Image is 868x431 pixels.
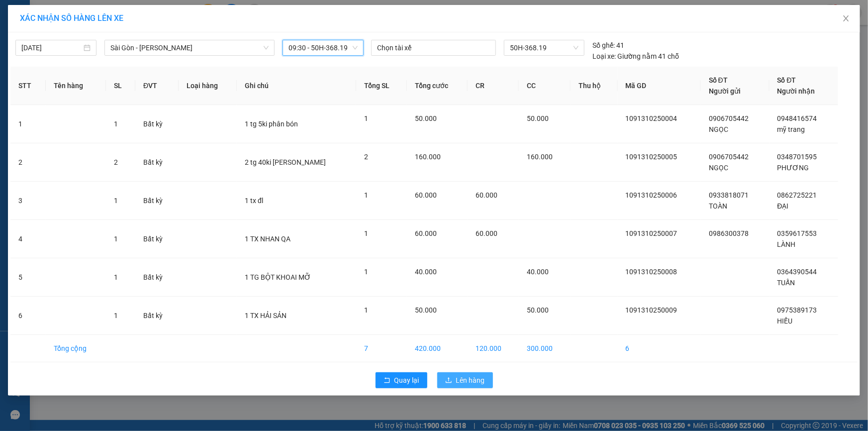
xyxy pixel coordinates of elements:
span: Số ghế: [592,40,615,51]
span: 0359617553 [777,229,817,237]
span: 1 [114,197,118,205]
span: 50.000 [527,114,549,122]
span: 1 [364,268,368,276]
span: 160.000 [527,153,553,161]
span: 0906705442 [709,153,749,161]
th: Tổng cước [407,67,468,105]
b: GỬI : 109 QL 13 [4,62,100,79]
span: NGỌC [709,125,728,133]
th: ĐVT [135,67,179,105]
span: 1091310250006 [626,191,677,199]
span: 40.000 [415,268,437,276]
span: 1 [114,273,118,281]
span: 0933818071 [709,191,749,199]
img: logo.jpg [4,4,54,54]
span: HIẾU [777,317,793,325]
span: upload [445,377,452,385]
button: rollbackQuay lại [376,372,427,388]
span: ĐẠI [777,202,789,210]
li: 01 [PERSON_NAME] [4,22,190,34]
span: 1 [364,229,368,237]
span: 1 tg 5ki phân bón [245,120,298,128]
th: Thu hộ [571,67,618,105]
span: 2 [364,153,368,161]
b: [PERSON_NAME] [57,6,141,19]
span: 0975389173 [777,306,817,314]
input: 13/10/2025 [21,42,82,53]
td: Bất kỳ [135,182,179,220]
span: 0348701595 [777,153,817,161]
span: TOÀN [709,202,727,210]
span: 0862725221 [777,191,817,199]
span: Quay lại [394,375,419,386]
span: 60.000 [476,191,497,199]
span: phone [57,36,65,44]
td: Bất kỳ [135,143,179,182]
span: 1 TX HẢI SẢN [245,312,287,320]
span: 1 [114,235,118,243]
span: environment [57,24,65,32]
td: Tổng cộng [46,335,106,362]
span: 1 [114,312,118,320]
th: CC [519,67,570,105]
td: Bất kỳ [135,105,179,143]
th: Loại hàng [179,67,237,105]
th: SL [106,67,135,105]
span: rollback [384,377,390,385]
td: Bất kỳ [135,258,179,297]
span: NGỌC [709,164,728,172]
td: 5 [10,258,46,297]
span: 0906705442 [709,114,749,122]
td: 1 [10,105,46,143]
span: 50.000 [415,114,437,122]
span: 1 [364,306,368,314]
span: 2 tg 40ki [PERSON_NAME] [245,158,326,166]
button: uploadLên hàng [437,372,493,388]
span: TUẤN [777,279,795,287]
li: 02523854854 [4,34,190,47]
th: Mã GD [618,67,701,105]
td: 2 [10,143,46,182]
button: Close [832,5,860,33]
span: PHƯƠNG [777,164,809,172]
div: 41 [592,40,624,51]
span: 09:30 - 50H-368.19 [289,40,358,55]
span: 1 [364,191,368,199]
td: 120.000 [468,335,519,362]
span: 0986300378 [709,229,749,237]
span: 1091310250009 [626,306,677,314]
span: 1091310250004 [626,114,677,122]
span: 1091310250008 [626,268,677,276]
span: XÁC NHẬN SỐ HÀNG LÊN XE [20,13,123,23]
span: 1 TG BỘT KHOAI MỠ [245,273,311,281]
td: 3 [10,182,46,220]
td: 6 [618,335,701,362]
span: 1 [114,120,118,128]
span: 0364390544 [777,268,817,276]
th: CR [468,67,519,105]
span: down [263,45,269,51]
span: Người gửi [709,87,741,95]
span: Lên hàng [456,375,485,386]
span: mỹ trang [777,125,805,133]
span: Loại xe: [592,51,616,62]
span: 2 [114,158,118,166]
td: 4 [10,220,46,258]
span: 50.000 [415,306,437,314]
span: 50H-368.19 [510,40,579,55]
span: 1091310250005 [626,153,677,161]
span: 1 [364,114,368,122]
span: 60.000 [476,229,497,237]
td: 7 [356,335,407,362]
span: 40.000 [527,268,549,276]
span: 60.000 [415,191,437,199]
span: Người nhận [777,87,815,95]
div: Giường nằm 41 chỗ [592,51,679,62]
td: 6 [10,297,46,335]
span: 0948416574 [777,114,817,122]
td: 420.000 [407,335,468,362]
span: Số ĐT [777,76,796,84]
td: 300.000 [519,335,570,362]
span: 60.000 [415,229,437,237]
th: STT [10,67,46,105]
